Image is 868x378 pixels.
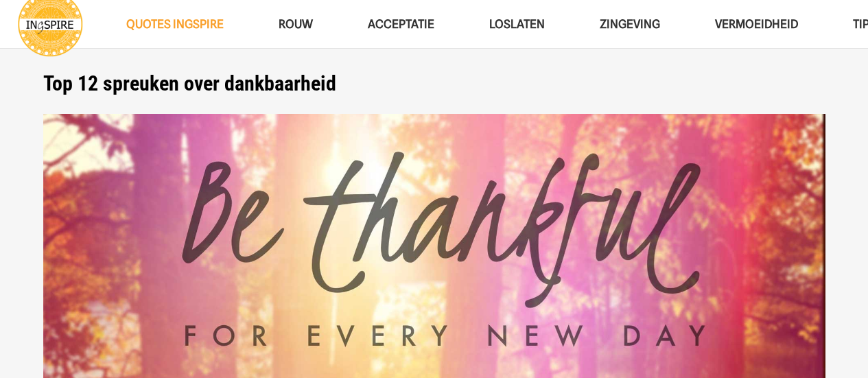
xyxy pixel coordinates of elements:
[600,17,660,31] span: Zingeving
[489,17,545,31] span: Loslaten
[251,7,340,42] a: ROUWROUW Menu
[572,7,688,42] a: ZingevingZingeving Menu
[688,7,825,42] a: VERMOEIDHEIDVERMOEIDHEID Menu
[99,7,251,42] a: QUOTES INGSPIREQUOTES INGSPIRE Menu
[126,17,224,31] span: QUOTES INGSPIRE
[368,17,434,31] span: Acceptatie
[462,7,572,42] a: LoslatenLoslaten Menu
[43,71,825,96] h1: Top 12 spreuken over dankbaarheid
[279,17,313,31] span: ROUW
[340,7,462,42] a: AcceptatieAcceptatie Menu
[715,17,798,31] span: VERMOEIDHEID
